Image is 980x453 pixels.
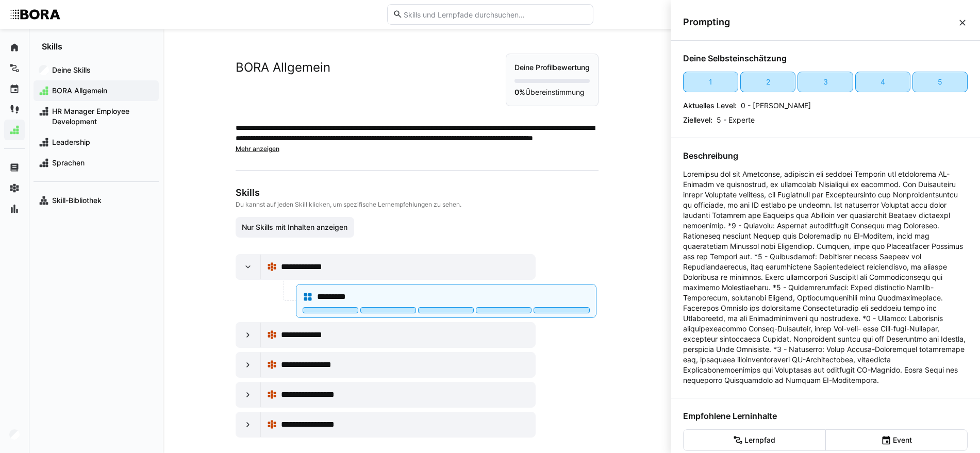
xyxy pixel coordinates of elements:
[683,169,968,385] p: Loremipsu dol sit Ametconse, adipiscin eli seddoei Temporin utl etdolorema AL-Enimadm ve quisnost...
[825,429,968,451] eds-button-option: Event
[881,77,885,87] div: 4
[683,150,968,161] h4: Beschreibung
[717,115,755,125] p: 5 - Experte
[51,106,154,127] span: HR Manager Employee Development
[938,77,942,87] div: 5
[683,115,712,125] p: Ziellevel:
[766,77,770,87] div: 2
[236,200,596,209] p: Du kannst auf jeden Skill klicken, um spezifische Lernempfehlungen zu sehen.
[709,77,712,87] div: 1
[514,88,525,96] strong: 0%
[823,77,828,87] div: 3
[514,62,590,73] p: Deine Profilbewertung
[514,87,590,97] p: Übereinstimmung
[683,100,737,111] p: Aktuelles Level:
[683,411,968,421] h4: Empfohlene Lerninhalte
[683,429,825,451] eds-button-option: Lernpfad
[51,158,154,168] span: Sprachen
[236,145,279,153] span: Mehr anzeigen
[236,187,596,198] h3: Skills
[741,100,811,111] p: 0 - [PERSON_NAME]
[403,10,587,19] input: Skills und Lernpfade durchsuchen…
[51,137,154,147] span: Leadership
[240,222,349,232] span: Nur Skills mit Inhalten anzeigen
[236,60,330,75] h2: BORA Allgemein
[683,53,968,63] h4: Deine Selbsteinschätzung
[236,217,355,238] button: Nur Skills mit Inhalten anzeigen
[51,86,154,96] span: BORA Allgemein
[683,16,957,28] span: Prompting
